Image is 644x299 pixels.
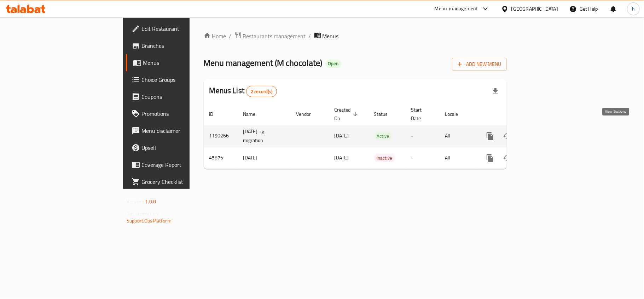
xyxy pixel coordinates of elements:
span: Locale [445,110,468,118]
a: Promotions [126,105,231,122]
td: All [440,125,476,147]
span: Version: [127,197,144,206]
span: Status [374,110,397,118]
span: Coverage Report [141,160,225,169]
div: Total records count [246,86,277,97]
span: Edit Restaurant [141,24,225,33]
a: Menu disclaimer [126,122,231,139]
span: Upsell [141,143,225,152]
div: Export file [487,83,504,100]
a: Coupons [126,88,231,105]
span: Restaurants management [243,32,306,40]
span: Get support on: [127,209,159,218]
th: Actions [476,103,555,125]
td: [DATE] [238,147,291,169]
div: Menu-management [435,5,478,13]
a: Support.OpsPlatform [127,216,172,225]
span: Active [374,132,392,140]
span: Branches [141,41,225,50]
li: / [309,32,311,40]
td: - [406,147,440,169]
span: Name [243,110,265,118]
a: Grocery Checklist [126,173,231,190]
button: more [482,149,499,167]
table: enhanced table [204,103,555,169]
span: 1.0.0 [145,197,156,206]
a: Upsell [126,139,231,156]
button: Change Status [499,149,516,167]
a: Branches [126,37,231,54]
span: [DATE] [335,153,349,162]
a: Restaurants management [234,32,306,41]
span: [DATE] [335,131,349,140]
span: Choice Groups [141,75,225,84]
span: h [632,5,635,13]
a: Edit Restaurant [126,20,231,37]
a: Coverage Report [126,156,231,173]
span: Created On [335,106,360,123]
td: - [406,125,440,147]
span: Menus [143,58,225,67]
span: Grocery Checklist [141,177,225,186]
span: Inactive [374,154,395,162]
button: Add New Menu [452,58,507,71]
a: Menus [126,54,231,71]
div: Open [325,60,342,68]
span: Start Date [411,106,431,123]
div: [GEOGRAPHIC_DATA] [511,5,558,13]
button: Change Status [499,128,516,145]
button: more [482,128,499,145]
td: [DATE]-cg migration [238,125,291,147]
span: Menu disclaimer [141,126,225,135]
span: Menu management ( M chocolate ) [204,55,323,71]
span: Menus [323,32,339,40]
span: ID [209,110,223,118]
span: 2 record(s) [246,88,277,95]
nav: breadcrumb [204,32,507,41]
span: Open [325,61,342,67]
a: Choice Groups [126,71,231,88]
h2: Menus List [209,85,277,97]
span: Coupons [141,92,225,101]
span: Vendor [296,110,320,118]
span: Add New Menu [458,60,501,69]
span: Promotions [141,109,225,118]
td: All [440,147,476,169]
